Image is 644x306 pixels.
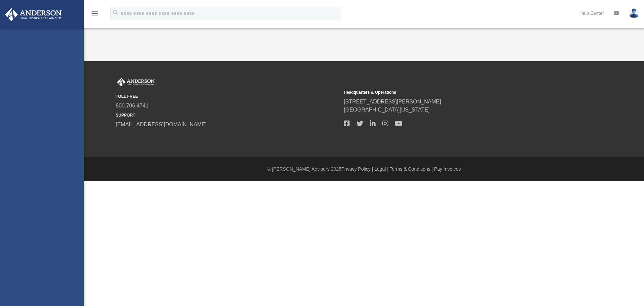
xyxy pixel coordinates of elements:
img: Anderson Advisors Platinum Portal [116,78,156,87]
a: Privacy Policy | [341,166,373,172]
a: Terms & Conditions | [390,166,433,172]
a: menu [91,13,99,17]
img: User Pic [629,8,639,18]
a: [STREET_ADDRESS][PERSON_NAME] [344,99,441,104]
small: TOLL FREE [116,93,339,99]
img: Anderson Advisors Platinum Portal [3,8,64,21]
a: Pay Invoices [434,166,461,172]
a: [GEOGRAPHIC_DATA][US_STATE] [344,107,430,113]
a: 800.706.4741 [116,103,149,108]
div: © [PERSON_NAME] Advisors 2025 [84,166,644,173]
small: SUPPORT [116,112,339,118]
a: [EMAIL_ADDRESS][DOMAIN_NAME] [116,122,207,127]
small: Headquarters & Operations [344,89,567,95]
i: search [112,9,119,16]
a: Legal | [374,166,388,172]
i: menu [91,9,99,17]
